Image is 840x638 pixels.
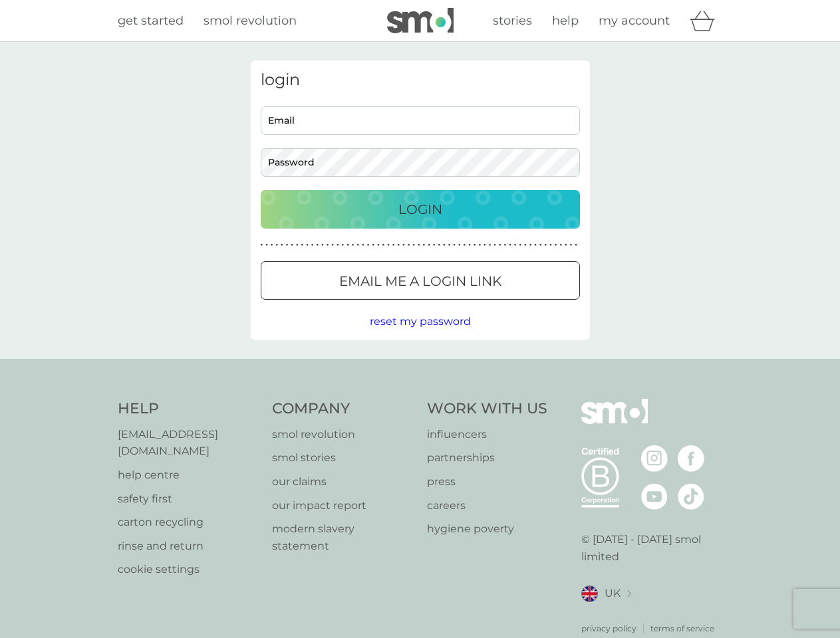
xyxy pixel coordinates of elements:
[356,242,359,249] p: ●
[443,242,446,249] p: ●
[339,270,501,292] p: Email me a login link
[549,242,552,249] p: ●
[387,8,454,33] img: smol
[204,13,297,28] span: smol revolution
[306,242,309,249] p: ●
[427,399,547,419] h4: Work With Us
[387,242,390,249] p: ●
[650,622,714,635] a: terms of service
[555,242,557,249] p: ●
[337,242,339,249] p: ●
[265,242,268,249] p: ●
[311,242,314,249] p: ●
[514,242,517,249] p: ●
[272,473,414,490] p: our claims
[352,242,354,249] p: ●
[428,242,430,249] p: ●
[484,242,486,249] p: ●
[427,520,547,538] a: hygiene poverty
[261,190,580,229] button: Login
[478,242,481,249] p: ●
[272,449,414,467] a: smol stories
[599,11,670,31] a: my account
[118,490,259,508] a: safety first
[545,242,547,249] p: ●
[529,242,532,249] p: ●
[427,449,547,467] a: partnerships
[627,590,631,597] img: select a new location
[524,242,527,249] p: ●
[118,538,259,555] a: rinse and return
[271,242,273,249] p: ●
[599,13,670,28] span: my account
[367,242,370,249] p: ●
[427,473,547,490] a: press
[286,242,289,249] p: ●
[552,11,579,31] a: help
[204,11,297,31] a: smol revolution
[433,242,436,249] p: ●
[690,7,723,34] div: basket
[489,242,491,249] p: ●
[474,242,476,249] p: ●
[261,70,580,90] h3: login
[559,242,562,249] p: ●
[581,531,723,565] p: © [DATE] - [DATE] smol limited
[301,242,304,249] p: ●
[453,242,456,249] p: ●
[331,242,334,249] p: ●
[272,426,414,443] a: smol revolution
[678,445,704,472] img: visit the smol Facebook page
[370,315,471,328] span: reset my password
[272,399,414,419] h4: Company
[402,242,405,249] p: ●
[581,622,636,635] a: privacy policy
[493,13,532,28] span: stories
[448,242,451,249] p: ●
[575,242,577,249] p: ●
[678,483,704,510] img: visit the smol Tiktok page
[397,242,400,249] p: ●
[427,426,547,443] a: influencers
[118,426,259,460] p: [EMAIL_ADDRESS][DOMAIN_NAME]
[581,585,598,602] img: UK flag
[412,242,415,249] p: ●
[275,242,278,249] p: ●
[458,242,461,249] p: ●
[321,242,324,249] p: ●
[464,242,466,249] p: ●
[438,242,440,249] p: ●
[570,242,573,249] p: ●
[408,242,410,249] p: ●
[398,199,442,220] p: Login
[272,520,414,554] a: modern slavery statement
[296,242,299,249] p: ●
[552,13,579,28] span: help
[362,242,364,249] p: ●
[118,514,259,531] a: carton recycling
[272,497,414,514] a: our impact report
[565,242,567,249] p: ●
[504,242,507,249] p: ●
[534,242,537,249] p: ●
[427,497,547,514] p: careers
[291,242,293,249] p: ●
[605,585,621,602] span: UK
[327,242,329,249] p: ●
[118,467,259,484] a: help centre
[118,561,259,578] a: cookie settings
[377,242,380,249] p: ●
[261,261,580,300] button: Email me a login link
[499,242,501,249] p: ●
